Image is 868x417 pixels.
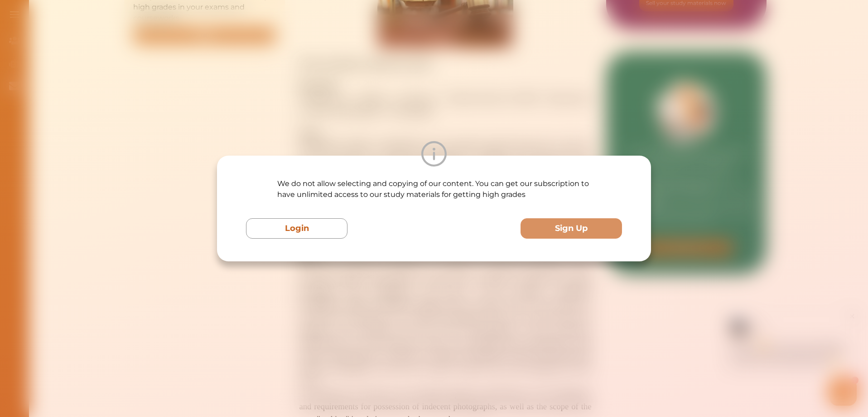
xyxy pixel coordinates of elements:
div: Nini [102,15,112,24]
i: 1 [201,67,208,74]
span: 👋 [108,31,116,40]
p: Hey there If you have any questions, I'm here to help! Just text back 'Hi' and choose from the fo... [79,31,199,58]
button: Login [246,218,347,239]
button: Sign Up [521,218,622,239]
span: 🌟 [181,49,189,58]
p: We do not allow selecting and copying of our content. You can get our subscription to have unlimi... [277,178,591,200]
img: Nini [79,9,96,26]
